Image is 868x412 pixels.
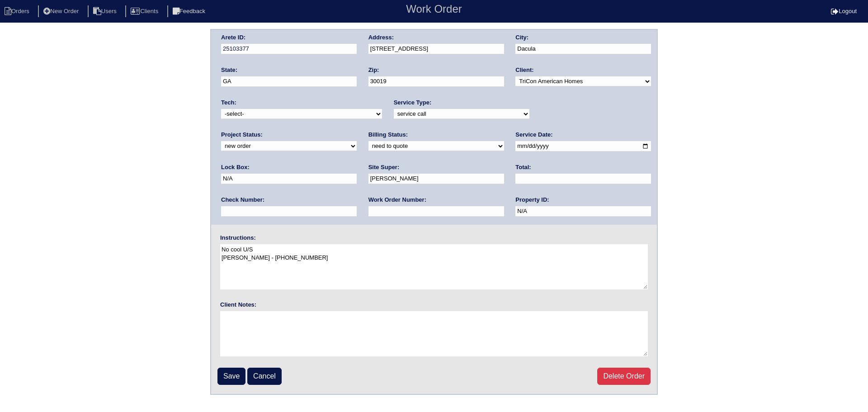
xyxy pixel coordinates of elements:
label: Total: [515,163,531,171]
a: New Order [38,8,86,14]
label: Work Order Number: [368,196,426,204]
label: Lock Box: [221,163,250,171]
label: Check Number: [221,196,264,204]
label: Instructions: [220,234,256,242]
a: Delete Order [597,368,651,385]
label: City: [515,33,528,42]
a: Cancel [247,368,282,385]
input: Enter a location [368,44,504,54]
label: State: [221,66,237,74]
a: Clients [125,8,165,14]
label: Client Notes: [220,301,256,309]
label: Service Type: [394,99,432,107]
a: Users [88,8,124,14]
li: Users [88,5,124,18]
textarea: No cool U/S [PERSON_NAME] - [PHONE_NUMBER] [220,244,648,289]
label: Address: [368,33,394,42]
label: Service Date: [515,131,552,139]
li: Clients [125,5,165,18]
label: Zip: [368,66,379,74]
label: Site Super: [368,163,400,171]
label: Client: [515,66,533,74]
label: Arete ID: [221,33,245,42]
input: Save [217,368,245,385]
li: New Order [38,5,86,18]
li: Feedback [167,5,212,18]
a: Logout [831,8,857,14]
label: Project Status: [221,131,263,139]
label: Billing Status: [368,131,408,139]
label: Tech: [221,99,236,107]
label: Property ID: [515,196,549,204]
